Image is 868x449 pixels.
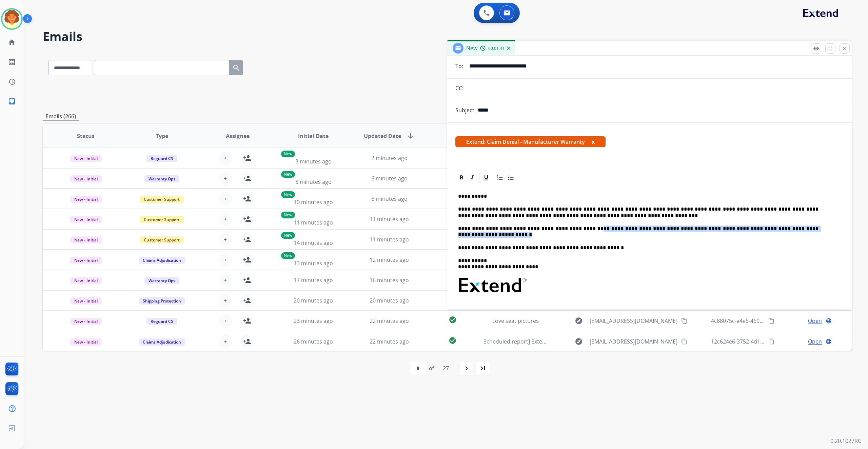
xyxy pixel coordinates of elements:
span: Claims Adjudication [139,338,185,346]
span: Updated Date [364,132,401,140]
img: avatar [2,9,21,28]
div: of [429,364,434,372]
mat-icon: language [826,318,832,324]
span: 12c624e6-3752-4d10-9b84-79eea7e73624 [711,338,816,345]
span: Type [156,132,168,140]
span: Initial Date [298,132,329,140]
button: x [592,138,595,146]
span: New - Initial [70,196,102,203]
button: + [219,172,232,185]
span: 3 minutes ago [295,158,332,165]
mat-icon: home [8,38,16,46]
mat-icon: history [8,78,16,86]
mat-icon: search [232,64,240,72]
button: + [219,335,232,348]
button: + [219,233,232,246]
mat-icon: explore [575,337,583,346]
mat-icon: person_add [243,256,251,264]
h2: Emails [43,30,852,43]
span: New - Initial [70,338,102,346]
mat-icon: content_copy [681,318,687,324]
span: 8 minutes ago [295,178,332,186]
span: + [224,296,227,305]
span: + [224,235,227,243]
span: New [466,44,477,52]
p: New [281,212,295,218]
button: + [219,294,232,307]
mat-icon: person_add [243,276,251,284]
span: 4c88075c-a4e5-460c-a2f6-057585692c6d [711,317,813,325]
p: New [281,252,295,259]
button: + [219,253,232,267]
mat-icon: arrow_downward [407,132,415,140]
mat-icon: person_add [243,215,251,223]
span: 00:01:41 [488,46,505,51]
p: To: [455,62,463,70]
span: + [224,337,227,346]
span: 11 minutes ago [370,236,409,243]
span: Customer Support [140,216,184,223]
mat-icon: list_alt [8,58,16,66]
button: + [219,192,232,206]
p: Subject: [455,106,476,114]
mat-icon: person_add [243,337,251,346]
p: New [281,171,295,178]
span: 12 minutes ago [370,256,409,263]
mat-icon: navigate_next [462,364,471,372]
span: 11 minutes ago [294,219,333,226]
span: 26 minutes ago [294,338,333,345]
span: 22 minutes ago [370,338,409,345]
button: + [219,212,232,226]
span: 16 minutes ago [370,276,409,284]
mat-icon: person_add [243,195,251,203]
span: 2 minutes ago [371,154,408,162]
div: Bullet List [506,173,516,183]
button: + [219,151,232,165]
div: Bold [456,173,467,183]
mat-icon: person_add [243,174,251,182]
span: Customer Support [140,236,184,243]
span: 11 minutes ago [370,215,409,223]
span: [EMAIL_ADDRESS][DOMAIN_NAME] [590,337,677,346]
span: Shipping Protection [139,297,185,305]
div: 27 [437,362,454,375]
span: New - Initial [70,236,102,243]
span: New - Initial [70,257,102,264]
mat-icon: content_copy [768,318,774,324]
span: Scheduled report] Extended Warranty Replacements [484,338,618,345]
span: Assignee [226,132,250,140]
span: + [224,215,227,223]
mat-icon: content_copy [681,338,687,345]
span: 6 minutes ago [371,175,408,182]
mat-icon: content_copy [768,338,774,345]
span: New - Initial [70,155,102,162]
span: 20 minutes ago [294,297,333,304]
span: + [224,256,227,264]
button: + [219,314,232,328]
p: New [281,151,295,157]
span: New - Initial [70,216,102,223]
mat-icon: check_circle [449,316,457,324]
mat-icon: person_add [243,296,251,305]
span: 22 minutes ago [370,317,409,325]
span: New - Initial [70,318,102,325]
span: New - Initial [70,297,102,305]
span: Extend: Claim Denial - Manufacturer Warranty [455,136,606,147]
span: [EMAIL_ADDRESS][DOMAIN_NAME] [590,317,677,325]
mat-icon: check_circle [449,336,457,345]
mat-icon: last_page [479,364,487,372]
span: Open [808,317,822,325]
mat-icon: person_add [243,317,251,325]
span: Warranty Ops [144,277,179,284]
p: New [281,232,295,239]
div: Underline [481,173,491,183]
span: Warranty Ops [144,175,179,182]
span: 20 minutes ago [370,297,409,304]
span: Reguard CS [146,318,177,325]
mat-icon: person_add [243,154,251,162]
mat-icon: language [826,338,832,345]
span: + [224,195,227,203]
span: New - Initial [70,175,102,182]
span: Love seat pictures [492,317,539,325]
span: Claims Adjudication [139,257,185,264]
